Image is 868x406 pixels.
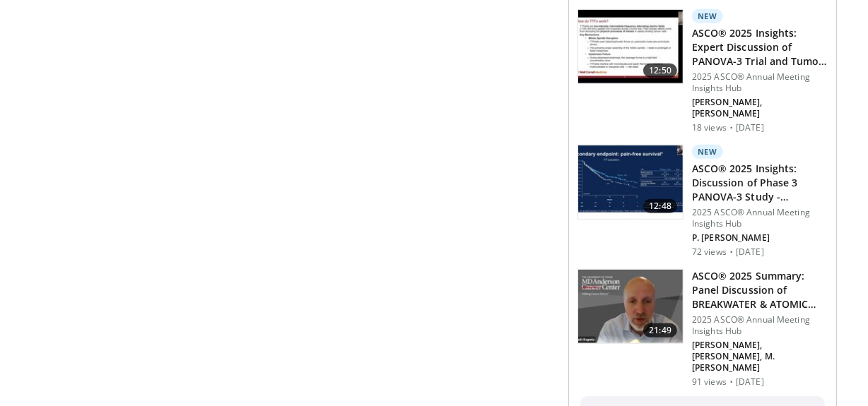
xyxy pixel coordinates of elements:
[643,323,677,338] span: 21:49
[736,122,764,133] p: [DATE]
[692,376,727,388] p: 91 views
[643,64,677,78] span: 12:50
[692,246,727,258] p: 72 views
[692,314,828,337] p: 2025 ASCO® Annual Meeting Insights Hub
[692,232,828,244] p: P. [PERSON_NAME]
[692,162,828,204] h3: ASCO® 2025 Insights: Discussion of Phase 3 PANOVA-3 Study - TTFields…
[578,270,683,343] img: 5b1c5709-4668-4fdc-89c0-4570bb06615b.150x105_q85_crop-smart_upscale.jpg
[692,269,828,311] h3: ASCO® 2025 Summary: Panel Discussion of BREAKWATER & ATOMIC CRC Tria…
[729,376,733,388] div: ·
[736,246,764,258] p: [DATE]
[692,9,723,23] p: New
[578,145,683,219] img: 2cfbf605-fadd-4770-bd07-90a968725ae8.150x105_q85_crop-smart_upscale.jpg
[736,376,764,388] p: [DATE]
[692,26,828,68] h3: ASCO® 2025 Insights: Expert Discussion of PANOVA-3 Trial and Tumor T…
[692,340,828,374] p: [PERSON_NAME], [PERSON_NAME], M. [PERSON_NAME]
[692,145,723,159] p: New
[577,9,828,133] a: 12:50 New ASCO® 2025 Insights: Expert Discussion of PANOVA-3 Trial and Tumor T… 2025 ASCO® Annual...
[692,122,727,133] p: 18 views
[692,97,828,119] p: [PERSON_NAME], [PERSON_NAME]
[729,122,733,133] div: ·
[578,10,683,83] img: b0c48bda-fcc7-4653-b2d9-2ecb5d6e6955.150x105_q85_crop-smart_upscale.jpg
[692,207,828,229] p: 2025 ASCO® Annual Meeting Insights Hub
[729,246,733,258] div: ·
[692,71,828,94] p: 2025 ASCO® Annual Meeting Insights Hub
[577,145,828,258] a: 12:48 New ASCO® 2025 Insights: Discussion of Phase 3 PANOVA-3 Study - TTFields… 2025 ASCO® Annual...
[643,199,677,213] span: 12:48
[577,269,828,388] a: 21:49 ASCO® 2025 Summary: Panel Discussion of BREAKWATER & ATOMIC CRC Tria… 2025 ASCO® Annual Mee...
